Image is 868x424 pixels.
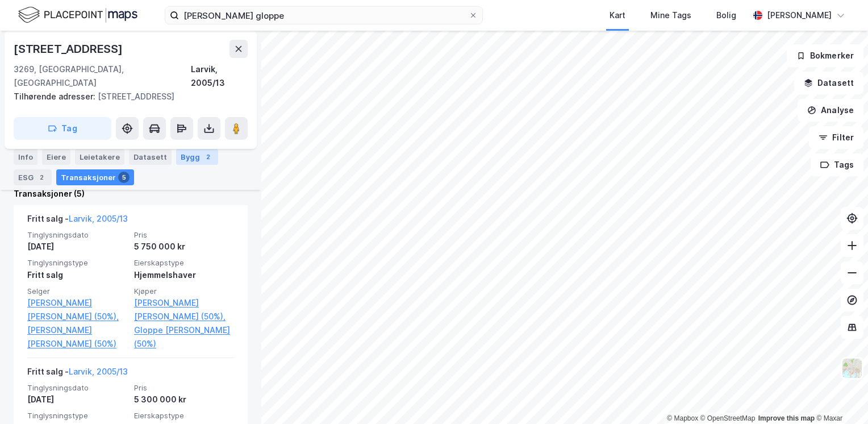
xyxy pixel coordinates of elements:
[27,240,127,253] div: [DATE]
[134,383,234,393] span: Pris
[14,40,125,58] div: [STREET_ADDRESS]
[27,393,127,406] div: [DATE]
[27,383,127,393] span: Tinglysningsdato
[134,393,234,406] div: 5 300 000 kr
[14,92,98,101] span: Tilhørende adresser:
[811,369,868,424] iframe: Chat Widget
[69,214,128,223] a: Larvik, 2005/13
[610,9,625,22] div: Kart
[202,151,214,163] div: 2
[841,358,863,379] img: Z
[758,414,815,422] a: Improve this map
[811,153,863,176] button: Tags
[134,411,234,421] span: Eierskapstype
[27,296,127,323] a: [PERSON_NAME] [PERSON_NAME] (50%),
[134,240,234,253] div: 5 750 000 kr
[798,99,863,122] button: Analyse
[667,414,698,422] a: Mapbox
[809,126,863,149] button: Filter
[27,411,127,421] span: Tinglysningstype
[27,212,128,230] div: Fritt salg -
[787,44,863,67] button: Bokmerker
[176,149,218,165] div: Bygg
[134,230,234,240] span: Pris
[27,268,127,282] div: Fritt salg
[118,172,130,183] div: 5
[69,367,128,376] a: Larvik, 2005/13
[27,323,127,351] a: [PERSON_NAME] [PERSON_NAME] (50%)
[14,169,52,185] div: ESG
[134,268,234,282] div: Hjemmelshaver
[56,169,134,185] div: Transaksjoner
[36,172,47,183] div: 2
[27,230,127,240] span: Tinglysningsdato
[134,286,234,296] span: Kjøper
[14,117,111,140] button: Tag
[14,63,191,90] div: 3269, [GEOGRAPHIC_DATA], [GEOGRAPHIC_DATA]
[134,258,234,268] span: Eierskapstype
[716,9,736,22] div: Bolig
[14,90,239,103] div: [STREET_ADDRESS]
[75,149,124,165] div: Leietakere
[129,149,172,165] div: Datasett
[18,5,137,25] img: logo.f888ab2527a4732fd821a326f86c7f29.svg
[14,187,248,201] div: Transaksjoner (5)
[179,7,469,24] input: Søk på adresse, matrikkel, gårdeiere, leietakere eller personer
[794,72,863,94] button: Datasett
[650,9,691,22] div: Mine Tags
[700,414,756,422] a: OpenStreetMap
[14,149,37,165] div: Info
[134,323,234,351] a: Gloppe [PERSON_NAME] (50%)
[27,365,128,383] div: Fritt salg -
[811,369,868,424] div: Kontrollprogram for chat
[767,9,832,22] div: [PERSON_NAME]
[27,258,127,268] span: Tinglysningstype
[191,63,248,90] div: Larvik, 2005/13
[27,286,127,296] span: Selger
[134,296,234,323] a: [PERSON_NAME] [PERSON_NAME] (50%),
[42,149,70,165] div: Eiere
